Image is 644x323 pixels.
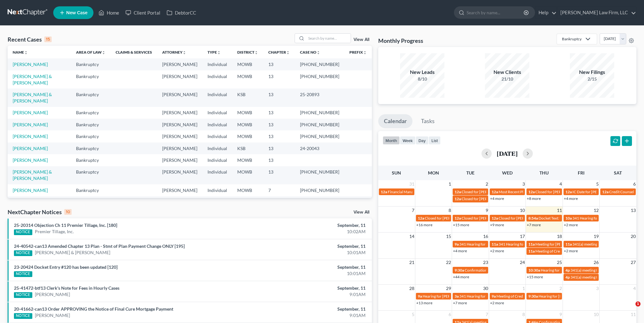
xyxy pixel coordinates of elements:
[528,268,540,273] span: 10:30a
[409,285,415,292] span: 28
[252,228,366,235] div: 10:02AM
[295,89,344,107] td: 25-20893
[418,216,424,221] span: 12a
[467,7,525,18] input: Search by name...
[482,259,489,266] span: 23
[485,311,489,318] span: 7
[162,50,186,55] a: Attorneyunfold_more
[35,228,74,235] a: Premier Tillage, Inc.
[492,242,498,247] span: 11a
[263,184,295,196] td: 7
[263,166,295,184] td: 13
[445,285,452,292] span: 29
[462,189,509,194] span: Closed for [PERSON_NAME]
[519,233,526,240] span: 17
[418,294,422,299] span: 9a
[354,37,369,42] a: View All
[409,233,415,240] span: 14
[455,268,464,273] span: 9:30a
[157,89,202,107] td: [PERSON_NAME]
[35,291,70,298] a: [PERSON_NAME]
[482,285,489,292] span: 30
[157,58,202,70] td: [PERSON_NAME]
[202,184,232,196] td: Individual
[528,294,538,299] span: 9:30a
[24,51,28,55] i: unfold_more
[565,189,572,194] span: 12a
[263,142,295,154] td: 13
[14,313,32,319] div: NOTICE
[572,242,634,247] span: 341(a) meeting for [PERSON_NAME]
[448,311,452,318] span: 6
[564,222,578,227] a: +2 more
[295,70,344,89] td: [PHONE_NUMBER]
[562,36,582,42] div: Bankruptcy
[416,222,432,227] a: +16 more
[71,107,111,119] td: Bankruptcy
[492,294,496,299] span: 9a
[556,233,563,240] span: 18
[14,306,173,312] a: 20-41662-can13 Order APPROVING the Notice of Final Cure Mortgage Payment
[539,216,595,221] span: Docket Text: for [PERSON_NAME]
[263,107,295,119] td: 13
[263,154,295,166] td: 13
[263,119,295,130] td: 13
[485,180,489,188] span: 2
[163,7,199,18] a: DebtorCC
[71,184,111,196] td: Bankruptcy
[71,142,111,154] td: Bankruptcy
[252,312,366,319] div: 9:01AM
[202,154,232,166] td: Individual
[429,136,441,145] button: list
[202,142,232,154] td: Individual
[232,184,263,196] td: MOWB
[556,207,563,214] span: 11
[453,300,467,305] a: +7 more
[455,216,461,221] span: 12a
[202,130,232,142] td: Individual
[578,170,584,175] span: Fri
[411,207,415,214] span: 7
[157,142,202,154] td: [PERSON_NAME]
[316,51,320,55] i: unfold_more
[252,270,366,277] div: 10:01AM
[252,306,366,312] div: September, 11
[35,312,70,319] a: [PERSON_NAME]
[306,34,351,43] input: Search by name...
[535,249,606,254] span: Meeting of Creditors for [PERSON_NAME]
[527,196,541,201] a: +8 more
[263,196,295,214] td: 13
[633,180,636,188] span: 6
[252,249,366,256] div: 10:01AM
[453,248,467,253] a: +4 more
[8,36,52,43] div: Recent Cases
[13,50,28,55] a: Nameunfold_more
[539,294,588,299] span: Hearing for [PERSON_NAME]
[44,36,52,42] div: 15
[462,196,547,201] span: Closed for [PERSON_NAME][GEOGRAPHIC_DATA]
[71,119,111,130] td: Bankruptcy
[71,166,111,184] td: Bankruptcy
[455,189,461,194] span: 12a
[453,274,469,279] a: +44 more
[528,189,535,194] span: 12a
[564,248,578,253] a: +2 more
[522,285,526,292] span: 1
[13,122,48,127] a: [PERSON_NAME]
[572,216,629,221] span: 341 Hearing for [PERSON_NAME]
[217,51,221,55] i: unfold_more
[14,285,119,291] a: 25-41472-btf13 Clerk's Note for Fees in Hourly Cases
[14,243,185,249] a: 24-40542-can13 Amended Chapter 13 Plan - Stmt of Plan Payment Change ONLY [195]
[499,216,546,221] span: Closed for [PERSON_NAME]
[556,259,563,266] span: 25
[593,233,599,240] span: 19
[295,142,344,154] td: 24-20043
[202,107,232,119] td: Individual
[102,51,105,55] i: unfold_more
[409,180,415,188] span: 31
[354,210,369,214] a: View All
[71,130,111,142] td: Bankruptcy
[13,134,48,139] a: [PERSON_NAME]
[232,154,263,166] td: MOWB
[400,136,416,145] button: week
